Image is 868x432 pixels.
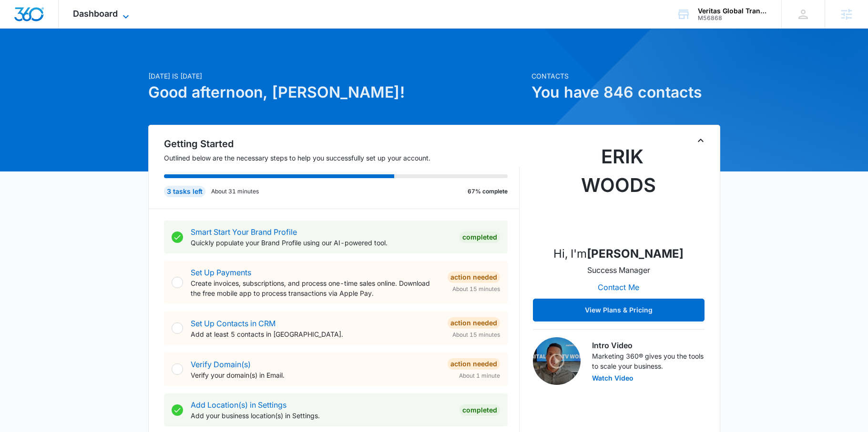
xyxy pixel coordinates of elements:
div: 3 tasks left [164,186,205,197]
p: Create invoices, subscriptions, and process one-time sales online. Download the free mobile app t... [191,278,440,298]
p: 67% complete [468,187,508,196]
h3: Intro Video [592,340,705,351]
p: Add at least 5 contacts in [GEOGRAPHIC_DATA]. [191,329,440,339]
p: [DATE] is [DATE] [148,71,526,81]
h2: Getting Started [164,137,520,151]
p: Marketing 360® gives you the tools to scale your business. [592,351,705,371]
img: Erik Woods [571,142,666,238]
a: Set Up Contacts in CRM [191,319,276,328]
div: Action Needed [448,317,500,329]
div: Completed [460,231,500,243]
p: Quickly populate your Brand Profile using our AI-powered tool. [191,238,452,248]
button: Watch Video [592,375,633,382]
button: Contact Me [588,276,649,299]
img: Intro Video [533,337,581,385]
p: Contacts [531,71,720,81]
p: Hi, I'm [553,245,684,262]
div: Action Needed [448,358,500,370]
div: Action Needed [448,271,500,283]
h1: You have 846 contacts [531,81,720,104]
a: Set Up Payments [191,268,251,277]
span: Dashboard [73,9,118,19]
p: Verify your domain(s) in Email. [191,370,440,380]
span: About 1 minute [459,372,500,380]
p: About 31 minutes [211,187,259,196]
p: Outlined below are the necessary steps to help you successfully set up your account. [164,153,520,163]
strong: [PERSON_NAME] [587,247,684,261]
h1: Good afternoon, [PERSON_NAME]! [148,81,526,104]
button: View Plans & Pricing [533,299,705,321]
span: About 15 minutes [452,331,500,339]
div: Completed [460,404,500,416]
div: account name [698,7,767,15]
button: Toggle Collapse [695,135,706,146]
p: Success Manager [587,264,650,276]
div: account id [698,15,767,21]
a: Smart Start Your Brand Profile [191,227,297,237]
a: Add Location(s) in Settings [191,400,286,410]
span: About 15 minutes [452,285,500,293]
p: Add your business location(s) in Settings. [191,411,452,421]
a: Verify Domain(s) [191,360,251,369]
